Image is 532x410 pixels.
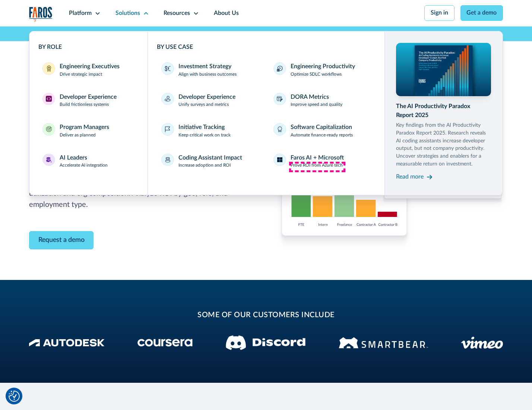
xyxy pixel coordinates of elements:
[29,339,105,347] img: Autodesk Logo
[38,88,139,113] a: Developer ExperienceDeveloper ExperienceBuild frictionless systems
[460,5,503,21] a: Get a demo
[60,132,96,139] p: Deliver as planned
[60,93,117,102] div: Developer Experience
[269,149,375,174] a: Faros AI + MicrosoftProve ROI from Azure tech
[396,102,491,120] div: The AI Productivity Paradox Report 2025
[269,119,375,143] a: Software CapitalizationAutomate finance-ready reports
[291,62,355,71] div: Engineering Productivity
[178,93,235,102] div: Developer Experience
[46,96,52,102] img: Developer Experience
[137,339,193,347] img: Coursera Logo
[38,43,139,52] div: BY ROLE
[60,62,120,71] div: Engineering Executives
[164,9,190,18] div: Resources
[291,132,353,139] p: Automate finance-ready reports
[69,9,92,18] div: Platform
[88,310,444,321] h2: some of our customers include
[46,126,52,132] img: Program Managers
[461,337,503,349] img: Vimeo logo
[178,162,231,169] p: Increase adoption and ROI
[269,58,375,82] a: Engineering ProductivityOptimize SDLC workflows
[424,5,455,21] a: Sign in
[396,173,424,182] div: Read more
[9,391,20,402] img: Revisit consent button
[60,123,109,132] div: Program Managers
[60,154,87,163] div: AI Leaders
[396,122,491,168] p: Key findings from the AI Productivity Paradox Report 2025. Research reveals AI coding assistants ...
[178,154,242,163] div: Coding Assistant Impact
[38,119,139,143] a: Program ManagersProgram ManagersDeliver as planned
[291,71,342,78] p: Optimize SDLC workflows
[46,66,52,72] img: Engineering Executives
[339,336,428,350] img: Smartbear Logo
[157,88,263,113] a: Developer ExperienceUnify surveys and metrics
[291,162,343,169] p: Prove ROI from Azure tech
[38,58,139,82] a: Engineering ExecutivesEngineering ExecutivesDrive strategic impact
[60,162,108,169] p: Accelerate AI integration
[291,123,352,132] div: Software Capitalization
[29,7,53,22] a: home
[291,101,342,108] p: Improve speed and quality
[60,101,109,108] p: Build frictionless systems
[29,231,94,249] a: Contact Modal
[157,58,263,82] a: Investment StrategyAlign with business outcomes
[157,43,376,52] div: BY USE CASE
[178,123,225,132] div: Initiative Tracking
[157,149,263,174] a: Coding Assistant ImpactIncrease adoption and ROI
[226,335,305,350] img: Discord logo
[178,71,237,78] p: Align with business outcomes
[38,149,139,174] a: AI LeadersAI LeadersAccelerate AI integration
[178,62,231,71] div: Investment Strategy
[269,88,375,113] a: DORA MetricsImprove speed and quality
[291,93,329,102] div: DORA Metrics
[291,154,344,163] div: Faros AI + Microsoft
[178,132,231,139] p: Keep critical work on track
[46,157,52,163] img: AI Leaders
[178,101,229,108] p: Unify surveys and metrics
[60,71,102,78] p: Drive strategic impact
[29,26,503,195] nav: Solutions
[157,119,263,143] a: Initiative TrackingKeep critical work on track
[29,7,53,22] img: Logo of the analytics and reporting company Faros.
[9,391,20,402] button: Cookie Settings
[396,43,491,183] a: The AI Productivity Paradox Report 2025Key findings from the AI Productivity Paradox Report 2025....
[115,9,140,18] div: Solutions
